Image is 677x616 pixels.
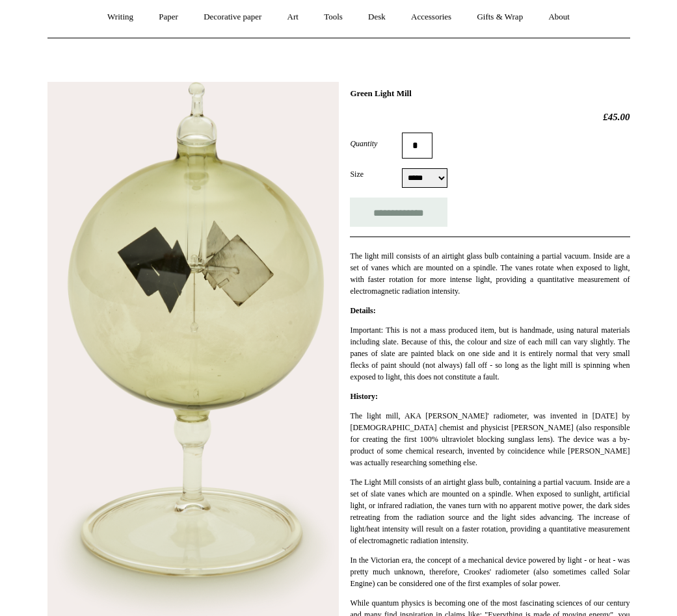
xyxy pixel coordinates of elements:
[350,554,630,589] p: In the Victorian era, the concept of a mechanical device powered by light - or heat - was pretty ...
[350,168,402,180] label: Size
[350,324,630,383] p: Important: This is not a mass produced item, but is handmade, using natural materials including s...
[350,306,375,315] strong: Details:
[350,88,630,99] h1: Green Light Mill
[350,410,630,468] p: The light mill, AKA [PERSON_NAME]' radiometer, was invented in [DATE] by [DEMOGRAPHIC_DATA] chemi...
[350,392,378,401] strong: History:
[350,250,630,297] p: The light mill consists of an airtight glass bulb containing a partial vacuum. Inside are a set o...
[350,138,402,149] label: Quantity
[350,476,630,546] p: The Light Mill consists of an airtight glass bulb, containing a partial vacuum. Inside are a set ...
[350,111,630,123] h2: £45.00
